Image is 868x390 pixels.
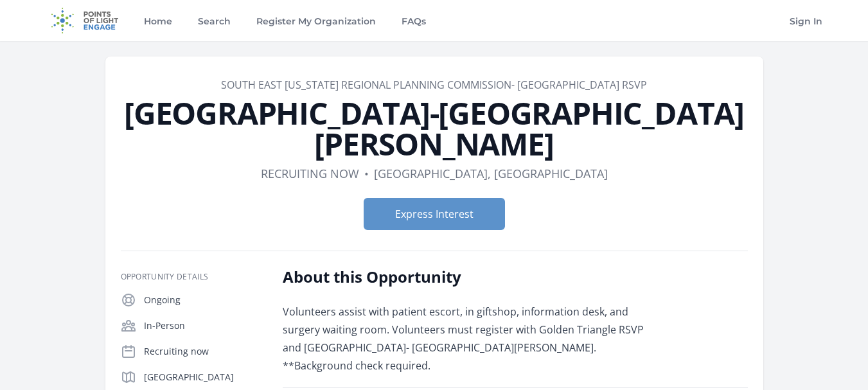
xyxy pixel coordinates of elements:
[283,267,659,287] h2: About this Opportunity
[144,319,262,332] p: In-Person
[144,294,262,306] p: Ongoing
[121,272,262,282] h3: Opportunity Details
[364,198,505,230] button: Express Interest
[144,345,262,358] p: Recruiting now
[221,78,647,92] a: South East [US_STATE] Regional Planning Commission- [GEOGRAPHIC_DATA] RSVP
[261,164,359,182] dd: Recruiting now
[121,98,748,159] h1: [GEOGRAPHIC_DATA]-[GEOGRAPHIC_DATA][PERSON_NAME]
[144,371,262,384] p: [GEOGRAPHIC_DATA]
[283,303,659,375] p: Volunteers assist with patient escort, in giftshop, information desk, and surgery waiting room. V...
[364,164,369,182] div: •
[374,164,608,182] dd: [GEOGRAPHIC_DATA], [GEOGRAPHIC_DATA]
